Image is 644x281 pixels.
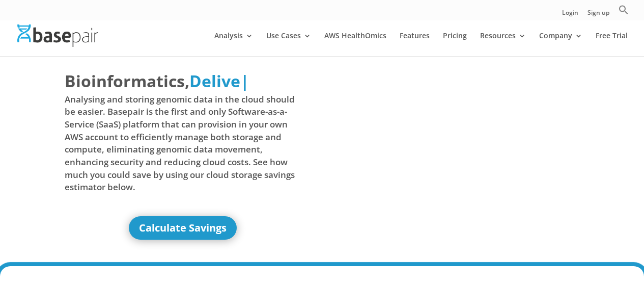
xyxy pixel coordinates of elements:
a: Pricing [443,32,467,56]
iframe: Basepair - NGS Analysis Simplified [329,69,566,203]
a: Analysis [214,32,253,56]
a: Search Icon Link [619,5,629,20]
a: Sign up [587,10,609,20]
a: AWS HealthOmics [324,32,386,56]
span: Analysing and storing genomic data in the cloud should be easier. Basepair is the first and only ... [65,93,301,194]
svg: Search [619,5,629,15]
a: Company [539,32,582,56]
img: Basepair [17,24,98,46]
a: Resources [480,32,526,56]
a: Login [562,10,578,20]
a: Free Trial [596,32,628,56]
a: Calculate Savings [129,216,237,240]
span: Delive [189,70,240,92]
span: | [240,70,249,92]
span: Bioinformatics, [65,69,189,93]
a: Use Cases [266,32,311,56]
a: Features [400,32,430,56]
